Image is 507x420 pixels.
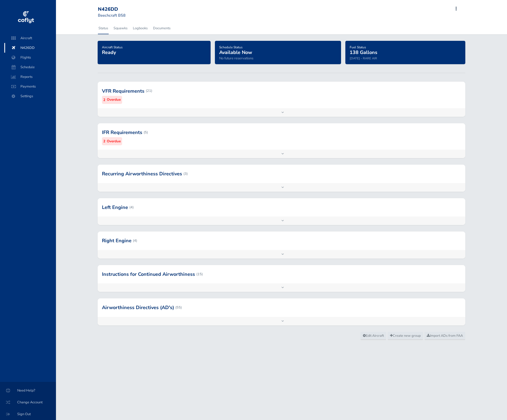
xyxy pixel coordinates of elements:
[10,82,51,91] span: Payments
[363,333,384,338] span: Edit Aircraft
[10,72,51,82] span: Reports
[153,22,171,34] a: Documents
[17,9,35,26] img: coflyt logo
[350,49,377,56] span: 138 Gallons
[102,45,123,49] span: Aircraft Status
[219,56,253,61] span: No future reservations
[10,53,51,62] span: Flights
[107,139,121,144] small: Overdue
[219,44,252,56] a: Schedule StatusAvailable Now
[6,397,49,407] span: Change Account
[102,49,116,56] span: Ready
[350,45,366,49] span: Fuel Status
[113,22,128,34] a: Squawks
[10,91,51,101] span: Settings
[360,332,386,340] a: Edit Aircraft
[6,386,49,395] span: Need Help?
[10,62,51,72] span: Schedule
[219,45,243,49] span: Schedule Status
[390,333,421,338] span: Create new group
[10,33,51,43] span: Aircraft
[350,56,377,60] small: [DATE] - RARE AIR
[388,332,423,340] a: Create new group
[132,22,148,34] a: Logbooks
[6,409,49,419] span: Sign Out
[107,97,121,103] small: Overdue
[98,13,126,18] small: Beechcraft B58
[98,22,109,34] a: Status
[424,332,465,340] a: Import ADs from FAA
[219,49,252,56] span: Available Now
[10,43,51,53] span: N426DD
[98,6,137,12] div: N426DD
[427,333,463,338] span: Import ADs from FAA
